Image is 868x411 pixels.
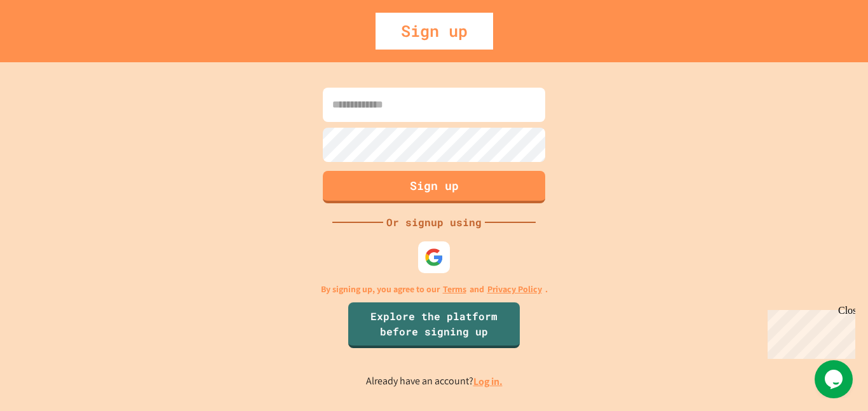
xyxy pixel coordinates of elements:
a: Log in. [473,375,503,388]
p: By signing up, you agree to our and . [321,283,548,296]
a: Terms [443,283,466,296]
div: Chat with us now!Close [5,5,88,81]
button: Sign up [323,171,545,203]
div: Sign up [376,13,493,50]
iframe: chat widget [763,305,855,359]
img: google-icon.svg [424,248,444,267]
a: Privacy Policy [487,283,542,296]
div: Or signup using [383,215,485,230]
a: Explore the platform before signing up [348,302,520,348]
iframe: chat widget [815,360,855,398]
p: Already have an account? [366,374,503,389]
